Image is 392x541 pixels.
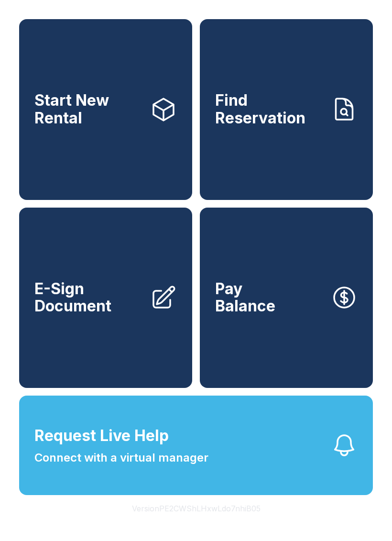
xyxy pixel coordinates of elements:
a: E-Sign Document [19,208,192,388]
span: Start New Rental [34,92,142,127]
span: Find Reservation [215,92,323,127]
span: Connect with a virtual manager [34,449,208,466]
span: Request Live Help [34,424,169,447]
a: PayBalance [200,208,373,388]
button: Request Live HelpConnect with a virtual manager [19,396,373,495]
button: VersionPE2CWShLHxwLdo7nhiB05 [124,495,268,522]
span: E-Sign Document [34,280,142,315]
a: Start New Rental [19,19,192,200]
span: Pay Balance [215,280,275,315]
a: Find Reservation [200,19,373,200]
